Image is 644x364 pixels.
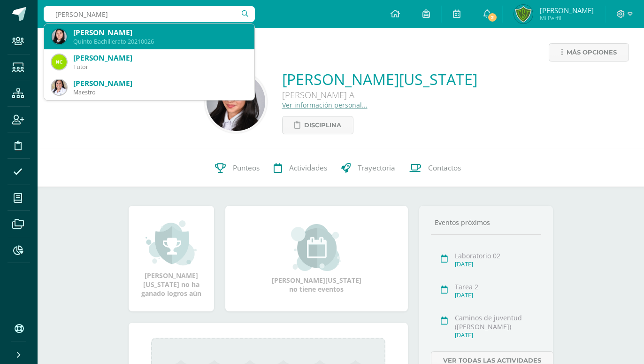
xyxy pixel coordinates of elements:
[358,163,395,173] span: Trayectoria
[289,163,327,173] span: Actividades
[207,72,265,131] img: 3904912c3be23f3b51248d25619ca8a4.png
[73,53,247,63] div: [PERSON_NAME]
[431,218,542,227] div: Eventos próximos
[52,54,67,70] img: ce2283b660091d542f49dd0193fdc1f9.png
[73,38,247,46] div: Quinto Bachillerato 20210026
[402,149,468,187] a: Contactos
[304,116,341,134] span: Disciplina
[540,14,594,22] span: Mi Perfil
[73,78,247,88] div: [PERSON_NAME]
[44,6,255,22] input: Busca un usuario...
[282,89,477,101] div: [PERSON_NAME] A
[567,44,617,61] span: Más opciones
[282,101,368,109] a: Ver información personal...
[455,331,539,339] div: [DATE]
[52,80,67,95] img: e6ffc2c23759ff52a2fc79f3412619e3.png
[549,43,629,62] a: Más opciones
[455,313,539,331] div: Caminos de juventud ([PERSON_NAME])
[233,163,260,173] span: Punteos
[487,12,498,23] span: 2
[291,224,342,271] img: event_small.png
[52,29,67,44] img: 5839833bf747b10160511dedceacff8c.png
[455,282,539,291] div: Tarea 2
[138,219,205,298] div: [PERSON_NAME][US_STATE] no ha ganado logros aún
[455,291,539,299] div: [DATE]
[334,149,402,187] a: Trayectoria
[73,88,247,96] div: Maestro
[146,219,197,266] img: achievement_small.png
[428,163,461,173] span: Contactos
[269,224,363,294] div: [PERSON_NAME][US_STATE] no tiene eventos
[455,260,539,268] div: [DATE]
[514,5,533,23] img: a027cb2715fc0bed0e3d53f9a5f0b33d.png
[282,116,353,134] a: Disciplina
[455,251,539,260] div: Laboratorio 02
[282,69,477,89] a: [PERSON_NAME][US_STATE]
[73,63,247,71] div: Tutor
[73,28,247,38] div: [PERSON_NAME]
[267,149,334,187] a: Actividades
[540,6,594,15] span: [PERSON_NAME]
[208,149,267,187] a: Punteos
